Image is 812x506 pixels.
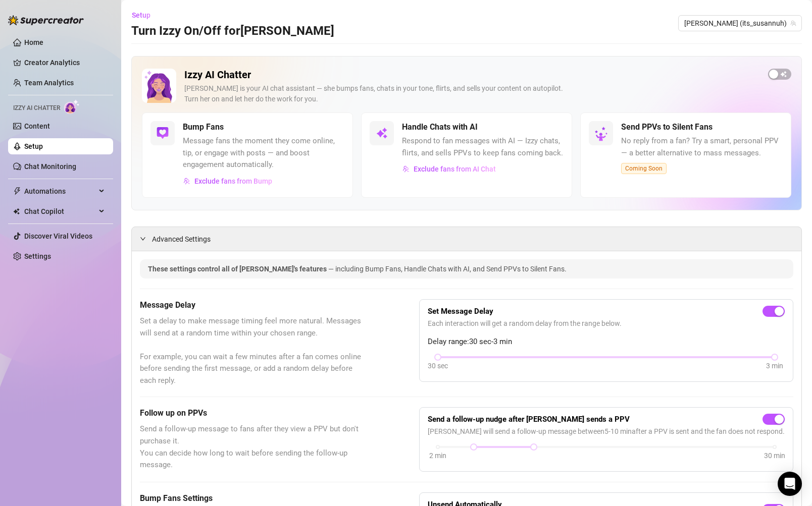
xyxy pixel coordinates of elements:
[429,450,446,461] div: 2 min
[428,426,785,437] span: [PERSON_NAME] will send a follow-up message between 5 - 10 min after a PPV is sent and the fan do...
[24,142,43,150] a: Setup
[184,83,760,104] div: [PERSON_NAME] is your AI chat assistant — she bumps fans, chats in your tone, flirts, and sells y...
[194,177,272,185] span: Exclude fans from Bump
[428,318,785,329] span: Each interaction will get a random delay from the range below.
[24,183,96,199] span: Automations
[152,234,211,245] span: Advanced Settings
[140,315,369,386] span: Set a delay to make message timing feel more natural. Messages will send at a random time within ...
[764,450,785,461] div: 30 min
[132,11,150,19] span: Setup
[328,265,567,273] span: — including Bump Fans, Handle Chats with AI, and Send PPVs to Silent Fans.
[24,122,50,130] a: Content
[140,299,369,311] h5: Message Delay
[778,472,802,496] div: Open Intercom Messenger
[24,232,92,240] a: Discover Viral Videos
[142,69,176,103] img: Izzy AI Chatter
[428,360,448,371] div: 30 sec
[428,336,785,348] span: Delay range: 30 sec - 3 min
[131,7,159,23] button: Setup
[24,54,105,71] a: Creator Analytics
[183,121,224,133] h5: Bump Fans
[621,135,783,159] span: No reply from a fan? Try a smart, personal PPV — a better alternative to mass messages.
[428,415,630,424] strong: Send a follow-up nudge after [PERSON_NAME] sends a PPV
[24,162,76,171] a: Chat Monitoring
[148,265,328,273] span: These settings control all of [PERSON_NAME]'s features
[428,307,493,316] strong: Set Message Delay
[183,173,273,189] button: Exclude fans from Bump
[24,79,74,87] a: Team Analytics
[140,407,369,419] h5: Follow up on PPVs
[13,208,20,215] img: Chat Copilot
[766,360,783,371] div: 3 min
[183,178,190,185] img: svg%3e
[140,233,152,244] div: expanded
[131,23,334,39] h3: Turn Izzy On/Off for [PERSON_NAME]
[140,236,146,242] span: expanded
[684,16,796,31] span: Susanna (its_susannuh)
[402,161,496,177] button: Exclude fans from AI Chat
[402,165,410,173] img: svg%3e
[24,38,43,46] a: Home
[621,163,667,174] span: Coming Soon
[402,135,564,159] span: Respond to fan messages with AI — Izzy chats, flirts, and sells PPVs to keep fans coming back.
[64,99,80,114] img: AI Chatter
[414,165,496,173] span: Exclude fans from AI Chat
[140,492,369,504] h5: Bump Fans Settings
[24,252,51,260] a: Settings
[621,121,713,133] h5: Send PPVs to Silent Fans
[140,423,369,471] span: Send a follow-up message to fans after they view a PPV but don't purchase it. You can decide how ...
[594,127,611,143] img: silent-fans-ppv-o-N6Mmdf.svg
[157,127,169,139] img: svg%3e
[24,203,96,219] span: Chat Copilot
[402,121,478,133] h5: Handle Chats with AI
[13,187,21,195] span: thunderbolt
[8,15,84,25] img: logo-BBDzfeDw.svg
[13,103,60,113] span: Izzy AI Chatter
[183,135,344,171] span: Message fans the moment they come online, tip, or engage with posts — and boost engagement automa...
[184,69,760,81] h2: Izzy AI Chatter
[376,127,388,139] img: svg%3e
[790,20,796,26] span: team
